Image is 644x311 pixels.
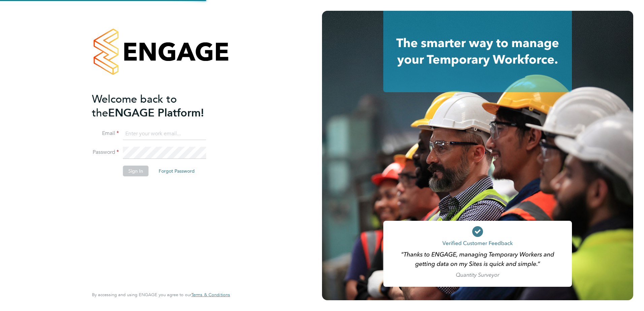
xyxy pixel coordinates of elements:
input: Enter your work email... [123,128,206,140]
span: Welcome back to the [92,93,177,119]
label: Email [92,130,119,137]
button: Sign In [123,166,149,176]
label: Password [92,149,119,156]
span: By accessing and using ENGAGE you agree to our [92,292,230,298]
a: Terms & Conditions [191,292,230,298]
h2: ENGAGE Platform! [92,92,223,120]
button: Forgot Password [153,166,200,176]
